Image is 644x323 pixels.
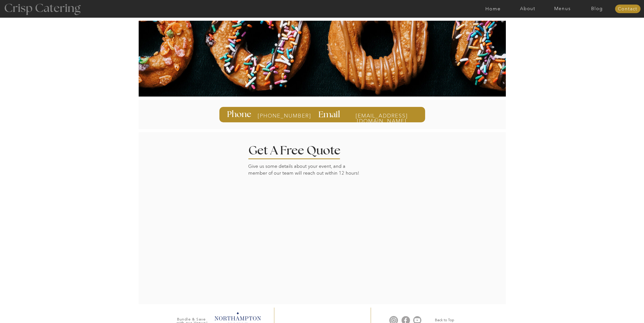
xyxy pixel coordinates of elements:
[248,163,363,178] p: Give us some details about your event, and a member of our team will reach out within 12 hours!
[318,110,342,119] h3: Email
[510,6,545,11] a: About
[258,113,298,119] a: [PHONE_NUMBER]
[346,113,418,118] a: [EMAIL_ADDRESS][DOMAIN_NAME]
[545,6,580,11] a: Menus
[175,317,210,322] h3: Bundle & Save with our Venue!
[248,145,356,154] h2: Get A Free Quote
[227,110,253,119] h3: Phone
[476,6,510,11] a: Home
[429,318,461,323] a: Back to Top
[580,6,614,11] a: Blog
[615,7,640,12] a: Contact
